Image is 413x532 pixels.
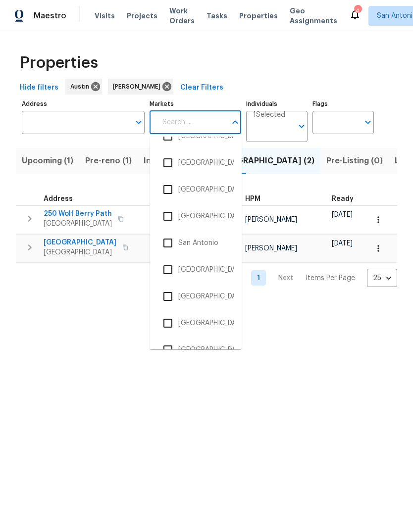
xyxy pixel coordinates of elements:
[246,101,308,107] label: Individuals
[85,154,132,168] span: Pre-reno (1)
[113,82,164,92] span: [PERSON_NAME]
[22,101,145,107] label: Address
[16,79,62,97] button: Hide filters
[157,313,234,334] li: [GEOGRAPHIC_DATA], [GEOGRAPHIC_DATA]
[176,79,227,97] button: Clear Filters
[326,154,383,168] span: Pre-Listing (0)
[44,209,112,219] span: 250 Wolf Berry Path
[144,154,194,168] span: In-review (0)
[215,269,397,287] nav: Pagination Navigation
[150,101,242,107] label: Markets
[251,270,266,286] a: Goto page 1
[65,79,102,95] div: Austin
[295,119,309,133] button: Open
[44,219,112,229] span: [GEOGRAPHIC_DATA]
[253,111,285,119] span: 1 Selected
[157,206,234,227] li: [GEOGRAPHIC_DATA]
[157,339,234,360] li: [GEOGRAPHIC_DATA], [GEOGRAPHIC_DATA]
[306,273,355,283] p: Items Per Page
[332,195,362,202] div: Earliest renovation start date (first business day after COE or Checkout)
[245,245,297,252] span: [PERSON_NAME]
[361,115,375,129] button: Open
[239,11,278,21] span: Properties
[157,259,234,280] li: [GEOGRAPHIC_DATA]
[44,195,73,202] span: Address
[206,154,314,168] span: In-[GEOGRAPHIC_DATA] (2)
[34,11,66,21] span: Maestro
[245,216,297,223] span: [PERSON_NAME]
[332,240,353,247] span: [DATE]
[20,82,58,94] span: Hide filters
[332,211,353,218] span: [DATE]
[44,238,116,247] span: [GEOGRAPHIC_DATA]
[156,111,227,134] input: Search ...
[44,247,116,257] span: [GEOGRAPHIC_DATA]
[108,79,173,95] div: [PERSON_NAME]
[290,6,337,26] span: Geo Assignments
[169,6,195,26] span: Work Orders
[312,101,374,107] label: Flags
[157,233,234,253] li: San Antonio
[127,11,157,21] span: Projects
[70,82,93,92] span: Austin
[132,115,146,129] button: Open
[157,152,234,173] li: [GEOGRAPHIC_DATA]
[245,195,260,202] span: HPM
[354,6,361,16] div: 4
[20,58,98,68] span: Properties
[157,179,234,200] li: [GEOGRAPHIC_DATA], [GEOGRAPHIC_DATA]
[157,286,234,307] li: [GEOGRAPHIC_DATA]
[95,11,115,21] span: Visits
[367,265,397,291] div: 25
[206,12,227,19] span: Tasks
[180,82,223,94] span: Clear Filters
[22,154,73,168] span: Upcoming (1)
[332,195,354,202] span: Ready
[228,115,242,129] button: Close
